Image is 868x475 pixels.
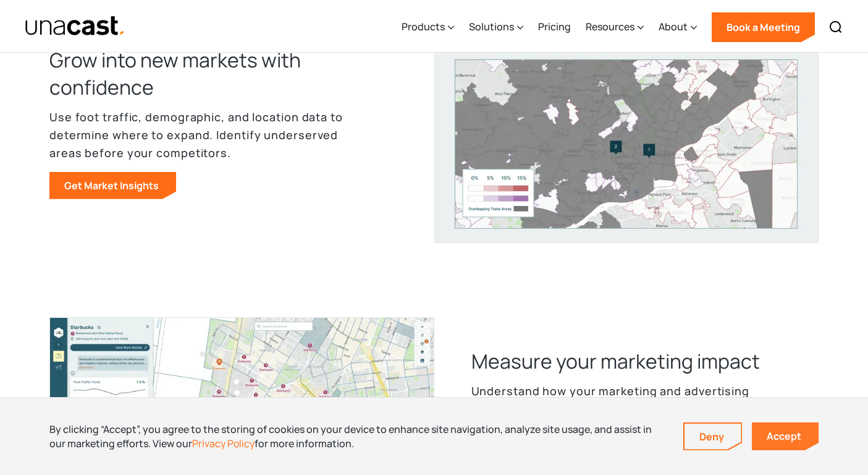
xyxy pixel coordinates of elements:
[434,2,819,244] img: Map of overlapping trade areas of two Dunkin' locations
[659,19,688,34] div: About
[712,12,815,42] a: Book a Meeting
[469,19,514,34] div: Solutions
[538,2,571,53] a: Pricing
[49,172,176,199] a: Get Market Insights
[752,422,819,450] a: Accept
[402,19,445,34] div: Products
[192,437,255,450] a: Privacy Policy
[25,15,125,37] a: home
[659,2,697,53] div: About
[828,20,843,35] img: Search icon
[49,46,371,101] h3: Grow into new markets with confidence
[471,382,793,453] p: Understand how your marketing and advertising efforts drive foot traffic to your locations. Maxim...
[25,15,125,37] img: Unacast text logo
[471,348,760,375] h3: Measure your marketing impact
[402,2,454,53] div: Products
[49,108,371,161] p: Use foot traffic, demographic, and location data to determine where to expand. Identify underserv...
[469,2,523,53] div: Solutions
[685,424,741,450] a: Deny
[586,19,634,34] div: Resources
[586,2,644,53] div: Resources
[49,422,665,450] div: By clicking “Accept”, you agree to the storing of cookies on your device to enhance site navigati...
